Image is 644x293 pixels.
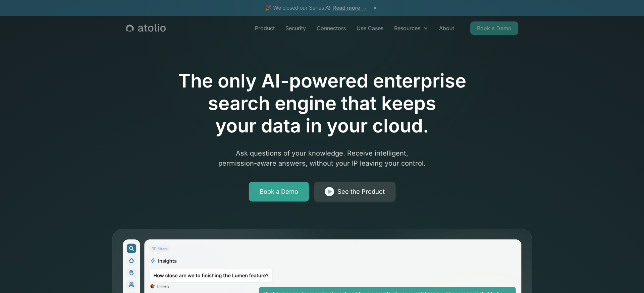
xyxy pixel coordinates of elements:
[470,21,518,35] a: Book a Demo
[332,5,367,11] a: Read more →
[249,182,309,202] a: Book a Demo
[126,24,166,33] a: home
[280,21,311,35] a: Security
[250,21,280,35] a: Product
[150,70,494,137] h1: The only AI-powered enterprise search engine that keeps your data in your cloud.
[314,182,395,202] a: See the Product
[337,187,385,196] div: See the Product
[389,21,434,35] div: Resources
[371,4,379,12] button: ×
[351,21,389,35] a: Use Cases
[311,21,351,35] a: Connectors
[434,21,460,35] a: About
[394,24,420,32] div: Resources
[193,148,451,168] p: Ask questions of your knowledge. Receive intelligent, permission-aware answers, without your IP l...
[265,4,367,12] span: 🎉 We closed our Series A!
